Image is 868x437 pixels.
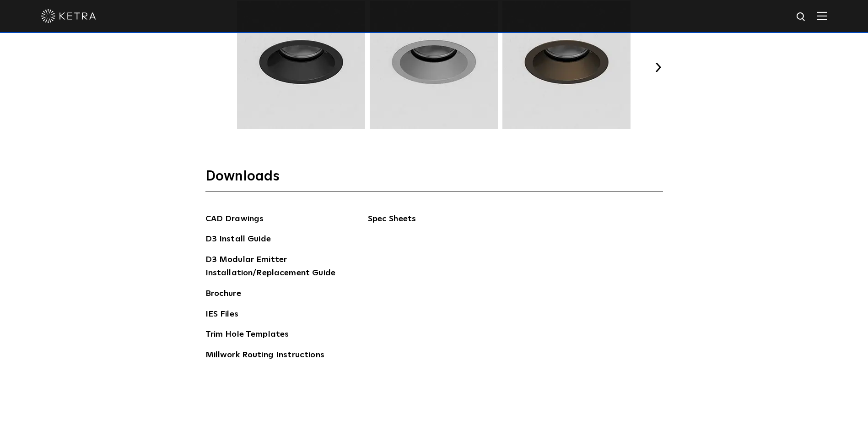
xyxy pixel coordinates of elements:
button: Next [654,63,663,72]
span: Spec Sheets [368,213,480,233]
h3: Downloads [205,168,663,191]
img: TRM002.webp [236,1,367,129]
img: TRM003.webp [368,1,499,129]
a: D3 Modular Emitter Installation/Replacement Guide [205,253,343,281]
img: Hamburger%20Nav.svg [817,11,827,20]
a: Millwork Routing Instructions [205,349,324,363]
img: TRM004.webp [501,1,632,129]
a: D3 Install Guide [205,233,271,247]
a: Trim Hole Templates [205,328,289,343]
a: Brochure [205,287,241,302]
img: ketra-logo-2019-white [41,9,96,23]
a: CAD Drawings [205,213,264,227]
a: IES Files [205,308,238,322]
img: search icon [796,11,807,23]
